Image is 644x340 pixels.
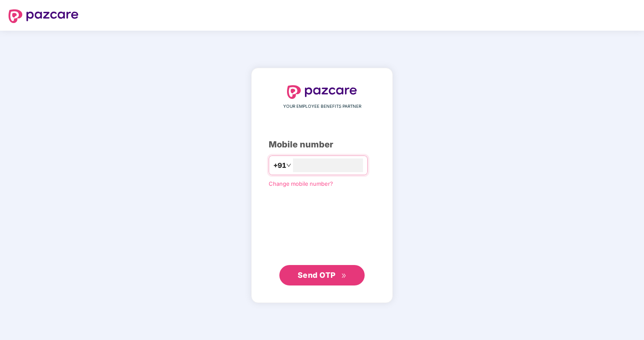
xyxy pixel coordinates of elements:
span: double-right [341,273,347,279]
span: +91 [273,160,286,171]
span: Send OTP [298,271,336,279]
div: Mobile number [269,138,375,151]
img: logo [9,9,78,23]
button: Send OTPdouble-right [279,265,365,285]
span: down [286,163,291,168]
img: logo [287,85,357,99]
span: YOUR EMPLOYEE BENEFITS PARTNER [283,103,361,110]
a: Change mobile number? [269,180,333,187]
